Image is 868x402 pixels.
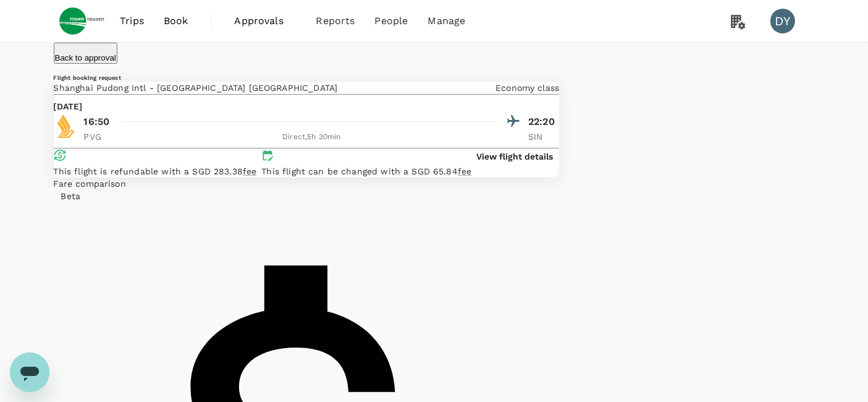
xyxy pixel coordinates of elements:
[261,165,471,177] p: This flight can be changed with a SGD 65.84
[120,14,144,28] span: Trips
[54,43,117,64] button: Back to approval
[243,166,256,176] span: fee
[235,14,297,28] span: Approvals
[10,353,49,392] iframe: Button to launch messaging window
[84,130,115,143] p: PVG
[84,114,110,129] p: 16:50
[528,114,559,129] p: 22:20
[528,130,559,143] p: SIN
[122,131,502,143] div: Direct , 5h 30min
[54,165,257,177] p: This flight is refundable with a SGD 283.38
[54,7,111,35] img: Tower Transit Singapore
[316,14,355,28] span: Reports
[495,82,559,94] p: Economy class
[54,177,560,190] div: Fare comparison
[164,14,188,28] span: Book
[428,14,465,28] span: Manage
[54,74,306,82] h6: Flight booking request
[476,150,553,163] button: View flight details
[770,9,795,33] div: DY
[54,82,338,94] p: Shanghai Pudong Intl - [GEOGRAPHIC_DATA] [GEOGRAPHIC_DATA]
[55,53,116,62] p: Back to approval
[458,166,471,176] span: fee
[54,100,83,113] p: [DATE]
[54,191,88,201] span: Beta
[54,114,78,139] img: SQ
[375,14,408,28] span: People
